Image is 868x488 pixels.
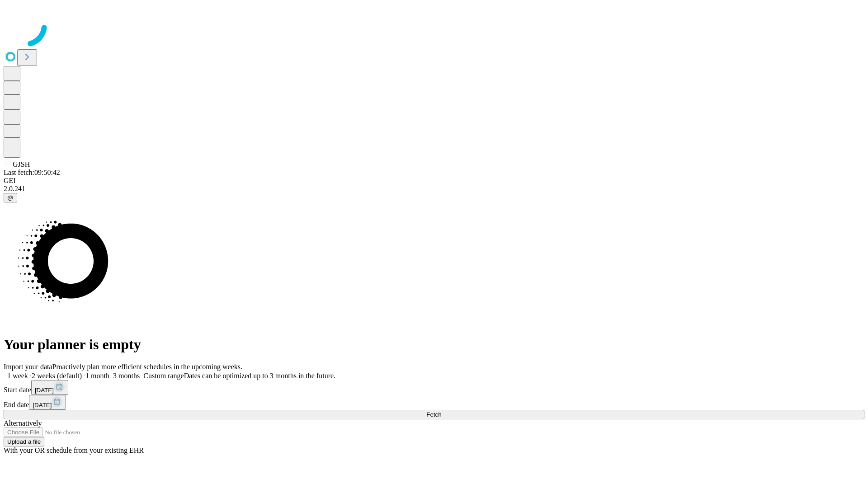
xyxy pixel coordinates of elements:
[4,395,864,410] div: End date
[4,437,44,446] button: Upload a file
[4,185,864,193] div: 2.0.241
[13,160,30,168] span: GJSH
[7,194,14,201] span: @
[4,177,864,185] div: GEI
[4,419,42,427] span: Alternatively
[4,363,52,371] span: Import your data
[33,402,52,408] span: [DATE]
[52,363,242,371] span: Proactively plan more efficient schedules in the upcoming weeks.
[4,410,864,419] button: Fetch
[184,372,335,380] span: Dates can be optimized up to 3 months in the future.
[4,380,864,395] div: Start date
[35,387,54,394] span: [DATE]
[4,446,144,454] span: With your OR schedule from your existing EHR
[32,372,82,380] span: 2 weeks (default)
[29,395,66,410] button: [DATE]
[4,169,60,176] span: Last fetch: 09:50:42
[31,380,68,395] button: [DATE]
[143,372,184,380] span: Custom range
[85,372,109,380] span: 1 month
[4,193,17,202] button: @
[7,372,28,380] span: 1 week
[4,336,864,353] h1: Your planner is empty
[426,411,441,418] span: Fetch
[113,372,140,380] span: 3 months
